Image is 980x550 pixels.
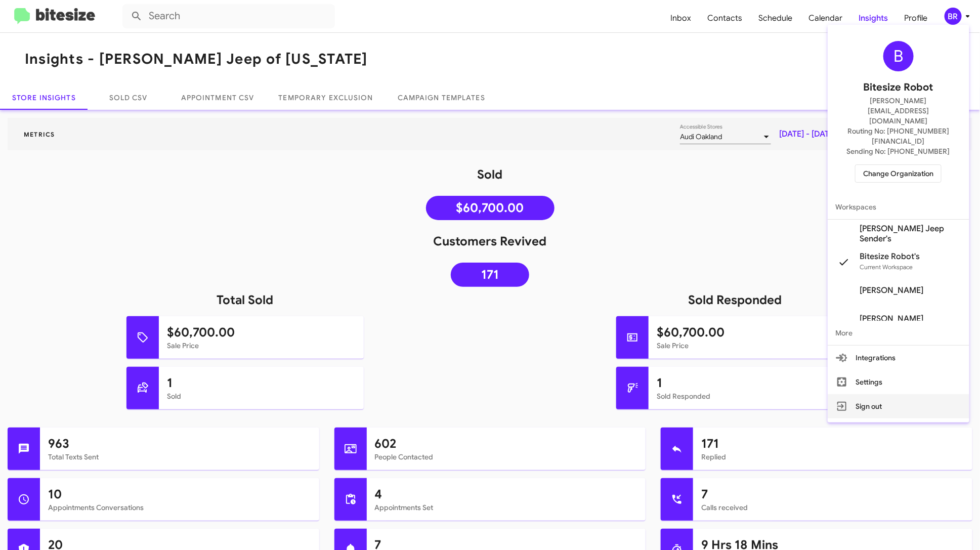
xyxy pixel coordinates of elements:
[840,96,957,126] span: [PERSON_NAME][EMAIL_ADDRESS][DOMAIN_NAME]
[860,285,924,295] span: [PERSON_NAME]
[864,79,933,96] span: Bitesize Robot
[883,41,914,71] div: B
[828,195,969,219] span: Workspaces
[847,146,950,156] span: Sending No: [PHONE_NUMBER]
[860,314,924,324] span: [PERSON_NAME]
[860,251,920,262] span: Bitesize Robot's
[828,321,969,345] span: More
[828,370,969,394] button: Settings
[855,164,942,183] button: Change Organization
[860,224,961,244] span: [PERSON_NAME] Jeep Sender's
[863,165,933,182] span: Change Organization
[860,263,913,271] span: Current Workspace
[828,346,969,370] button: Integrations
[828,394,969,418] button: Sign out
[840,126,957,146] span: Routing No: [PHONE_NUMBER][FINANCIAL_ID]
